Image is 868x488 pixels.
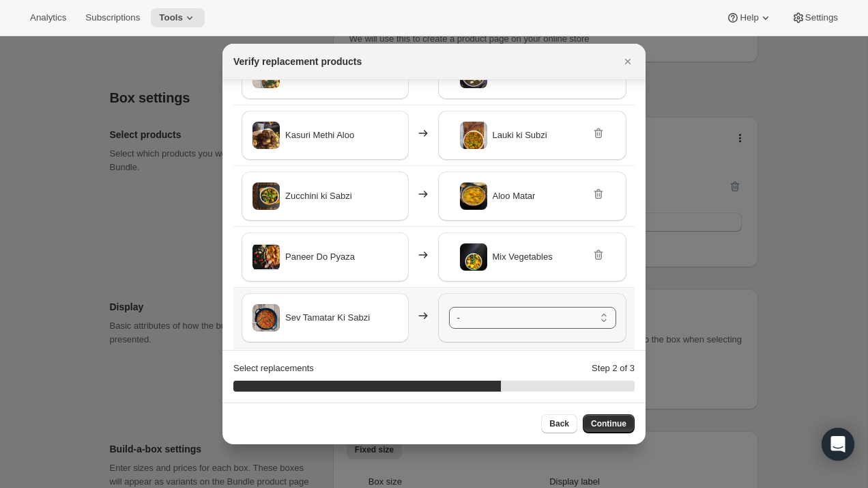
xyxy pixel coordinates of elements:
[252,304,280,331] img: Sev Tamatar Ki Sabzi - Default Title
[151,8,205,27] button: Tools
[618,52,637,71] button: Close
[583,414,635,433] button: Continue
[591,418,626,429] span: Continue
[285,250,355,264] span: Paneer Do Pyaza
[159,12,183,23] span: Tools
[493,189,536,203] span: Aloo Matar
[233,55,362,68] h2: Verify replacement products
[30,12,66,23] span: Analytics
[493,250,553,264] span: Mix Vegetables
[740,12,758,23] span: Help
[822,428,854,461] div: Open Intercom Messenger
[77,8,148,27] button: Subscriptions
[783,8,846,27] button: Settings
[252,245,280,269] img: Paneer Do Pyaza - Default Title
[592,362,635,375] p: Step 2 of 3
[85,12,140,23] span: Subscriptions
[285,189,352,203] span: Zucchini ki Sabzi
[460,182,487,210] img: Aloo Matar - Default Title
[549,418,569,429] span: Back
[805,12,838,23] span: Settings
[460,122,487,149] img: Lauki ki Subzi - Default Title
[285,128,354,142] span: Kasuri Methi Aloo
[460,243,487,271] img: Mix Vegetables - Default Title
[718,8,780,27] button: Help
[252,122,280,149] img: Kasuri Methi Aloo - Default Title
[252,182,280,210] img: Zucchini ki Sabzi - Default Title
[233,362,314,375] p: Select replacements
[493,128,547,142] span: Lauki ki Subzi
[541,414,577,433] button: Back
[285,311,370,325] span: Sev Tamatar Ki Sabzi
[22,8,74,27] button: Analytics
